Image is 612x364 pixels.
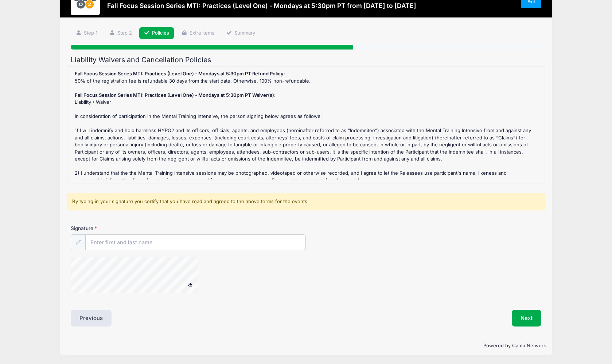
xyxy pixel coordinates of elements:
button: Previous [71,310,112,327]
p: Powered by Camp Network [66,342,546,349]
div: By typing in your signature you certify that you have read and agreed to the above terms for the ... [67,193,545,210]
h3: Fall Focus Session Series MTI: Practices (Level One) - Mondays at 5:30pm PT from [DATE] to [DATE] [107,2,416,9]
input: Enter first and last name [85,234,306,250]
a: Extra Items [176,27,219,39]
div: : 50% of the registration fee is refundable 30 days from the start date. Otherwise, 100% non-refu... [71,70,541,179]
label: Signature [71,225,188,232]
strong: Fall Focus Session Series MTI: Practices (Level One) - Mondays at 5:30pm PT Waiver(s) [75,92,274,98]
h2: Liability Waivers and Cancellation Policies [71,56,541,64]
a: Policies [139,27,174,39]
strong: Fall Focus Session Series MTI: Practices (Level One) - Mondays at 5:30pm PT Refund Policy [75,71,284,76]
a: Step 2 [104,27,137,39]
a: Step 1 [71,27,102,39]
a: Summary [221,27,260,39]
button: Next [512,310,541,327]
